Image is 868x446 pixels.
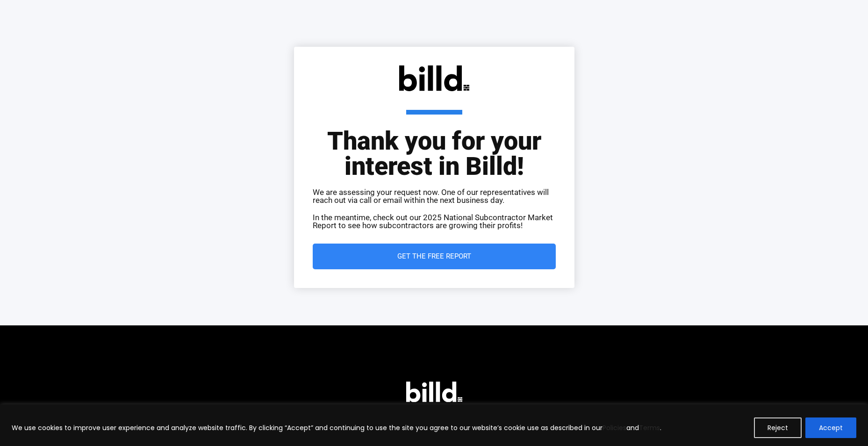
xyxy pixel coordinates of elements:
[754,417,802,438] button: Reject
[805,417,856,438] button: Accept
[313,214,556,230] p: In the meantime, check out our 2025 National Subcontractor Market Report to see how subcontractor...
[313,244,556,269] a: Get the Free Report
[313,188,556,204] p: We are assessing your request now. One of our representatives will reach out via call or email wi...
[313,110,556,179] h1: Thank you for your interest in Billd!
[603,423,626,432] a: Policies
[397,253,471,260] span: Get the Free Report
[639,423,660,432] a: Terms
[12,422,661,433] p: We use cookies to improve user experience and analyze website traffic. By clicking “Accept” and c...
